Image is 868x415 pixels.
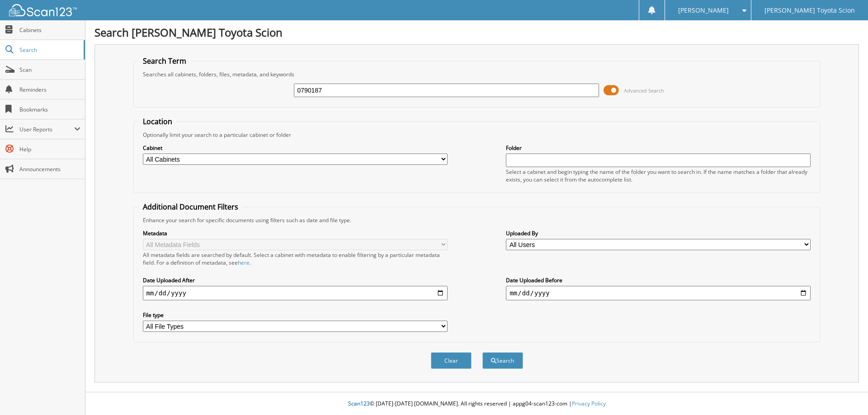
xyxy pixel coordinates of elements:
span: Scan123 [348,400,370,407]
span: Advanced Search [624,87,664,94]
span: User Reports [19,126,74,133]
button: Search [482,352,523,369]
span: Search [19,46,79,54]
iframe: Chat Widget [823,372,868,415]
label: Date Uploaded Before [506,276,811,284]
label: Uploaded By [506,229,811,237]
input: end [506,286,811,300]
div: Enhance your search for specific documents using filters such as date and file type. [138,216,816,224]
a: Privacy Policy [572,400,606,407]
span: [PERSON_NAME] Toyota Scion [764,8,855,13]
span: Announcements [19,165,80,173]
span: Reminders [19,86,80,93]
legend: Additional Document Filters [138,202,243,212]
div: All metadata fields are searched by default. Select a cabinet with metadata to enable filtering b... [143,251,448,266]
span: Bookmarks [19,106,80,113]
a: here [238,259,250,266]
button: Clear [431,352,472,369]
legend: Location [138,117,177,126]
label: Metadata [143,229,448,237]
div: © [DATE]-[DATE] [DOMAIN_NAME]. All rights reserved | appg04-scan123-com | [85,393,868,415]
h1: Search [PERSON_NAME] Toyota Scion [94,25,859,40]
img: scan123-logo-white.svg [9,4,77,16]
span: Cabinets [19,26,80,34]
div: Optionally limit your search to a particular cabinet or folder [138,131,816,139]
div: Searches all cabinets, folders, files, metadata, and keywords [138,70,816,78]
label: File type [143,311,448,319]
label: Folder [506,144,811,152]
label: Date Uploaded After [143,276,448,284]
legend: Search Term [138,56,191,66]
div: Select a cabinet and begin typing the name of the folder you want to search in. If the name match... [506,168,811,183]
label: Cabinet [143,144,448,152]
input: start [143,286,448,300]
span: [PERSON_NAME] [678,8,729,13]
span: Help [19,145,80,153]
span: Scan [19,66,80,74]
